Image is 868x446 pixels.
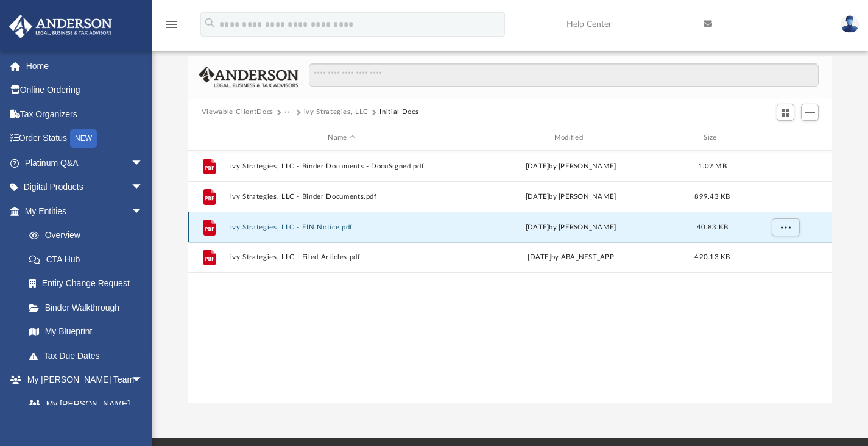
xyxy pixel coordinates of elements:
a: Online Ordering [9,78,161,103]
div: [DATE] by ABA_NEST_APP [459,252,682,263]
div: NEW [70,129,97,148]
button: ivy Strategies, LLC [304,107,369,118]
a: Entity Change Request [17,272,161,296]
button: Initial Docs [379,107,418,118]
img: User Pic [841,15,859,33]
a: Overview [17,223,161,248]
span: arrow_drop_down [131,368,155,393]
a: Platinum Q&Aarrow_drop_down [9,151,161,175]
button: Add [801,104,819,121]
i: search [203,16,217,30]
button: ··· [284,107,292,118]
a: Tax Organizers [9,102,161,126]
span: 1.02 MB [698,162,727,169]
span: arrow_drop_down [131,175,155,200]
a: My [PERSON_NAME] Team [17,392,149,431]
input: Search files and folders [309,63,819,87]
img: Anderson Advisors Platinum Portal [5,15,116,38]
span: 899.43 KB [694,193,730,200]
span: 40.83 KB [697,223,728,230]
button: Viewable-ClientDocs [202,107,273,118]
span: 420.13 KB [694,254,730,261]
span: arrow_drop_down [131,151,155,176]
a: Binder Walkthrough [17,295,161,320]
div: Name [229,132,453,143]
button: Switch to Grid View [777,104,795,121]
button: ivy Strategies, LLC - Binder Documents.pdf [230,192,453,200]
button: ivy Strategies, LLC - Binder Documents - DocuSigned.pdf [230,162,453,170]
span: arrow_drop_down [131,199,155,224]
a: Home [9,54,161,78]
a: menu [164,23,179,32]
button: ivy Strategies, LLC - Filed Articles.pdf [230,253,453,261]
div: [DATE] by [PERSON_NAME] [459,191,682,202]
div: [DATE] by [PERSON_NAME] [459,221,682,232]
a: Tax Due Dates [17,343,161,368]
a: My Entitiesarrow_drop_down [9,199,161,223]
div: grid [188,151,833,403]
div: [DATE] by [PERSON_NAME] [459,160,682,171]
div: Size [688,132,736,143]
div: id [742,132,827,143]
a: Digital Productsarrow_drop_down [9,175,161,200]
div: id [194,132,224,143]
a: Order StatusNEW [9,126,161,151]
div: Modified [459,132,683,143]
button: ivy Strategies, LLC - EIN Notice.pdf [230,223,453,231]
a: My Blueprint [17,320,155,344]
i: menu [164,17,179,32]
a: My [PERSON_NAME] Teamarrow_drop_down [9,368,155,392]
button: More options [771,218,799,236]
a: CTA Hub [17,247,161,272]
